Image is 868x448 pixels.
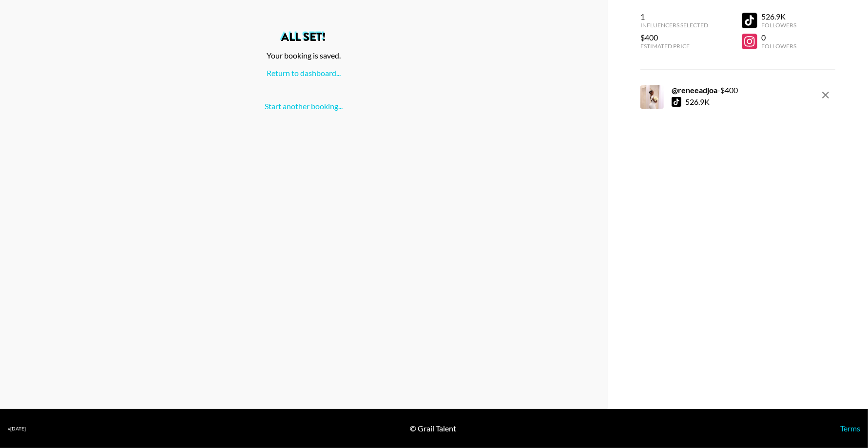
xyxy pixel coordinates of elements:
strong: @ reneeadjoa [672,85,717,95]
div: 1 [640,12,708,21]
div: Estimated Price [640,42,708,50]
div: - $ 400 [672,85,738,95]
div: v [DATE] [8,426,26,432]
div: 526.9K [761,12,796,21]
a: Terms [840,424,860,433]
a: Return to dashboard... [267,68,341,78]
div: © Grail Talent [410,424,456,433]
div: Followers [761,42,796,50]
div: 526.9K [685,97,710,107]
button: remove [816,85,835,105]
div: $400 [640,33,708,42]
div: Followers [761,21,796,29]
h2: All set! [8,31,600,43]
a: Start another booking... [265,101,343,111]
div: Your booking is saved. [8,51,600,60]
div: Influencers Selected [640,21,708,29]
div: 0 [761,33,796,42]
